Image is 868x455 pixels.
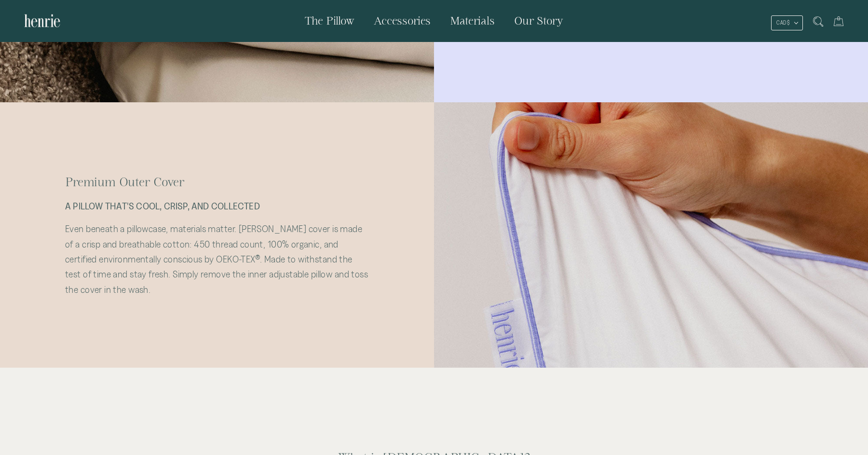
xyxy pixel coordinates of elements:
[450,14,495,27] span: Materials
[65,221,369,297] p: Even beneath a pillowcase, materials matter. [PERSON_NAME] cover is made of a crisp and breathabl...
[374,14,431,27] span: Accessories
[771,15,803,30] button: CAD $
[65,173,369,191] h2: Premium Outer Cover
[65,200,369,211] p: A PILLOW THAT'S COOL, CRISP, AND COLLECTED
[305,14,354,27] span: The Pillow
[24,10,60,32] img: Henrie
[514,14,563,27] span: Our Story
